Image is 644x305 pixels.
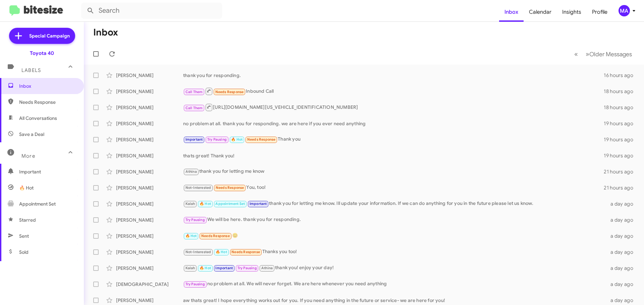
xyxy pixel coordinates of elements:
span: Needs Response [231,250,260,254]
span: Older Messages [589,51,632,58]
div: thank you! enjoy your day! [183,264,606,272]
span: All Conversations [19,115,57,122]
div: thank you for letting me know [183,168,604,175]
div: Toyota 40 [30,50,54,57]
a: Profile [587,2,613,22]
span: » [586,50,589,58]
h1: Inbox [93,27,118,38]
input: Search [81,3,222,19]
div: You, too! [183,184,604,192]
div: [PERSON_NAME] [116,120,183,127]
div: MA [619,5,630,16]
button: MA [613,5,637,16]
div: 18 hours ago [604,88,639,95]
span: Athina [185,169,197,174]
div: [PERSON_NAME] [116,217,183,223]
div: a day ago [606,201,639,207]
a: Calendar [524,2,557,22]
div: no problem at all. thank you for responding. we are here if you ever need anything [183,120,604,127]
div: [PERSON_NAME] [116,201,183,207]
span: Needs Response [201,234,230,238]
div: [PERSON_NAME] [116,72,183,79]
span: 🔥 Hot [200,266,211,270]
div: a day ago [606,233,639,239]
div: Thanks you too! [183,248,606,256]
div: [URL][DOMAIN_NAME][US_VEHICLE_IDENTIFICATION_NUMBER] [183,103,604,111]
span: Kalah [185,202,195,206]
div: 19 hours ago [604,120,639,127]
div: 😊 [183,232,606,240]
div: 21 hours ago [604,184,639,191]
div: a day ago [606,265,639,272]
div: 16 hours ago [604,72,639,79]
span: Kalah [185,266,195,270]
div: [PERSON_NAME] [116,233,183,239]
div: Inbound Call [183,87,604,95]
span: Try Pausing [185,218,205,222]
div: [DEMOGRAPHIC_DATA] [116,281,183,288]
div: 19 hours ago [604,152,639,159]
span: Call Them [185,106,203,110]
span: 🔥 Hot [185,234,197,238]
div: [PERSON_NAME] [116,184,183,191]
div: [PERSON_NAME] [116,249,183,255]
span: Important [19,168,76,175]
span: Athina [261,266,273,270]
div: thank you for responding. [183,72,604,79]
span: Important [185,137,203,142]
div: 18 hours ago [604,104,639,111]
span: Needs Response [216,185,244,190]
span: Try Pausing [237,266,257,270]
span: Appointment Set [19,201,56,207]
a: Inbox [499,2,524,22]
span: 🔥 Hot [231,137,243,142]
span: Save a Deal [19,131,44,138]
span: « [574,50,578,58]
div: no problem at all. We will never forget. We are here whenever you need anything [183,280,606,288]
div: [PERSON_NAME] [116,88,183,95]
nav: Page navigation example [571,47,636,61]
div: [PERSON_NAME] [116,265,183,272]
div: [PERSON_NAME] [116,152,183,159]
div: Thank you [183,136,604,143]
span: Not-Interested [185,250,211,254]
button: Next [582,47,636,61]
span: 🔥 Hot [200,202,211,206]
div: We will be here. thank you for responding. [183,216,606,224]
span: Needs Response [19,99,76,105]
span: Important [215,266,233,270]
span: Call Them [185,90,203,94]
button: Previous [570,47,582,61]
span: 🔥 Hot [19,184,34,191]
span: Special Campaign [29,32,70,39]
span: Inbox [19,83,76,89]
div: a day ago [606,217,639,223]
span: Starred [19,217,36,223]
div: thats great! Thank you! [183,152,604,159]
span: 🔥 Hot [216,250,227,254]
div: [PERSON_NAME] [116,297,183,304]
div: a day ago [606,281,639,288]
div: [PERSON_NAME] [116,168,183,175]
span: Needs Response [215,90,244,94]
div: 21 hours ago [604,168,639,175]
div: aw thats great! I hope everything works out for you. If you need anything in the future or servic... [183,297,606,304]
span: Appointment Set [215,202,245,206]
span: Labels [21,67,41,73]
span: Sent [19,233,29,239]
span: Sold [19,249,29,255]
div: 19 hours ago [604,136,639,143]
div: thank you for letting me know. Ill update your information. If we can do anything for you in the ... [183,200,606,208]
div: [PERSON_NAME] [116,104,183,111]
span: Try Pausing [185,282,205,286]
span: Needs Response [247,137,276,142]
a: Insights [557,2,587,22]
a: Special Campaign [9,28,75,44]
span: Try Pausing [207,137,227,142]
span: Not-Interested [185,185,211,190]
div: a day ago [606,297,639,304]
